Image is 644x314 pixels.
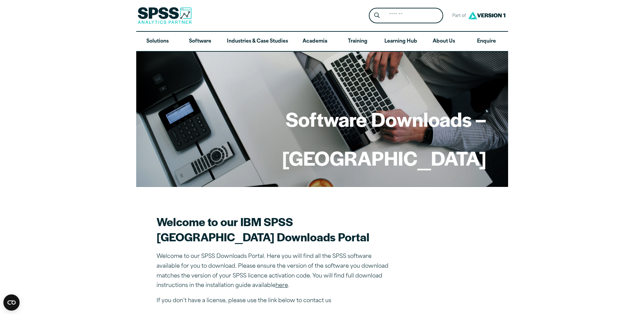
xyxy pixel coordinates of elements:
[136,32,179,51] a: Solutions
[3,294,20,311] button: Open CMP widget
[282,106,486,132] h1: Software Downloads –
[449,11,467,21] span: Part of
[157,252,393,291] p: Welcome to our SPSS Downloads Portal. Here you will find all the SPSS software available for you ...
[371,9,383,22] button: Search magnifying glass icon
[276,283,288,288] a: here
[465,32,508,51] a: Enquire
[157,296,393,306] p: If you don’t have a license, please use the link below to contact us
[369,8,443,24] form: Site Header Search Form
[293,32,336,51] a: Academia
[157,214,393,244] h2: Welcome to our IBM SPSS [GEOGRAPHIC_DATA] Downloads Portal
[179,32,221,51] a: Software
[282,145,486,171] h1: [GEOGRAPHIC_DATA]
[467,9,507,22] img: Version1 Logo
[138,7,192,24] img: SPSS Analytics Partner
[221,32,293,51] a: Industries & Case Studies
[336,32,379,51] a: Training
[379,32,423,51] a: Learning Hub
[374,13,380,18] svg: Search magnifying glass icon
[136,32,508,51] nav: Desktop version of site main menu
[423,32,465,51] a: About Us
